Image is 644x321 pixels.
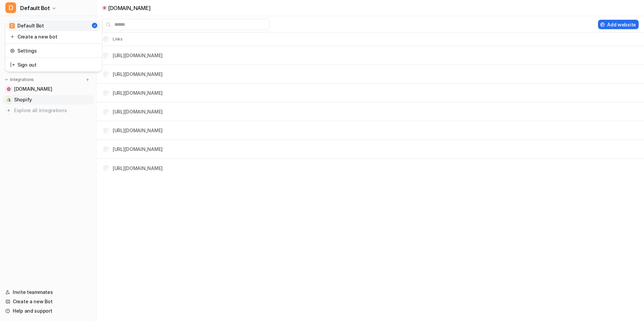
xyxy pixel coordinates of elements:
img: reset [10,33,15,40]
img: reset [10,61,15,68]
a: Create a new bot [7,31,100,42]
span: D [5,2,16,13]
a: Sign out [7,59,100,70]
span: Default Bot [20,3,50,13]
a: Settings [7,45,100,56]
div: DDefault Bot [5,19,102,72]
div: Default Bot [9,22,44,29]
img: reset [10,47,15,54]
span: D [9,23,15,28]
